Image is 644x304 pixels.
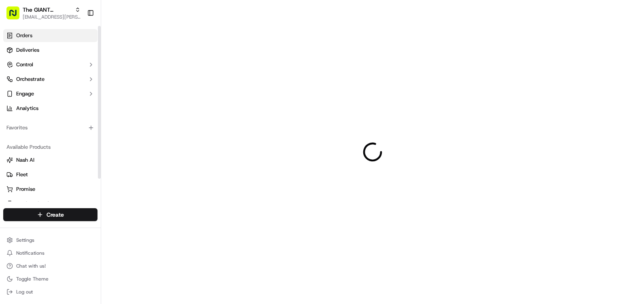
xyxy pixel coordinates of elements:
span: Deliveries [16,46,39,54]
div: Favorites [3,121,97,134]
button: Engage [3,87,97,100]
button: [EMAIL_ADDRESS][PERSON_NAME][DOMAIN_NAME] [23,14,80,20]
a: Deliveries [3,44,97,57]
a: Product Catalog [6,200,94,207]
button: Create [3,208,97,221]
button: The GIANT Company [23,6,72,14]
span: Fleet [16,171,28,178]
button: Promise [3,183,97,196]
a: Nash AI [6,156,94,164]
span: Orders [16,32,32,39]
span: Toggle Theme [16,276,49,282]
button: Chat with us! [3,260,97,272]
span: Engage [16,90,34,97]
button: Nash AI [3,154,97,167]
span: Control [16,61,33,68]
div: Available Products [3,141,97,154]
button: Fleet [3,168,97,181]
a: Promise [6,186,94,193]
span: Product Catalog [16,200,55,207]
button: Log out [3,286,97,298]
span: Settings [16,237,34,243]
button: Settings [3,234,97,246]
span: Promise [16,186,35,193]
a: Orders [3,29,97,42]
button: Notifications [3,247,97,259]
button: Control [3,58,97,71]
span: Create [47,211,64,219]
button: The GIANT Company[EMAIL_ADDRESS][PERSON_NAME][DOMAIN_NAME] [3,3,84,23]
button: Toggle Theme [3,273,97,285]
a: Fleet [6,171,94,178]
span: Nash AI [16,156,34,164]
button: Orchestrate [3,73,97,86]
button: Product Catalog [3,197,97,210]
span: Orchestrate [16,76,44,83]
span: Chat with us! [16,263,46,269]
span: Notifications [16,250,44,256]
a: Analytics [3,102,97,115]
span: Analytics [16,105,38,112]
span: Log out [16,289,33,295]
